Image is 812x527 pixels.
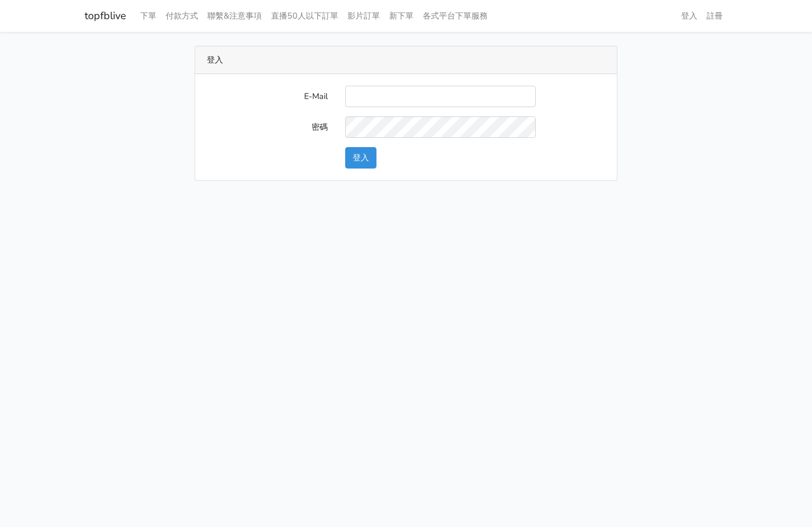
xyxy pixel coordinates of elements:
a: 下單 [136,5,161,27]
a: 新下單 [385,5,418,27]
label: E-Mail [198,86,336,107]
label: 密碼 [198,116,336,138]
a: 聯繫&注意事項 [203,5,266,27]
a: 各式平台下單服務 [418,5,492,27]
a: 註冊 [702,5,727,27]
div: 登入 [195,46,617,74]
button: 登入 [345,147,376,169]
a: 付款方式 [161,5,203,27]
a: 直播50人以下訂單 [266,5,343,27]
a: topfblive [85,5,126,27]
a: 影片訂單 [343,5,385,27]
a: 登入 [676,5,702,27]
